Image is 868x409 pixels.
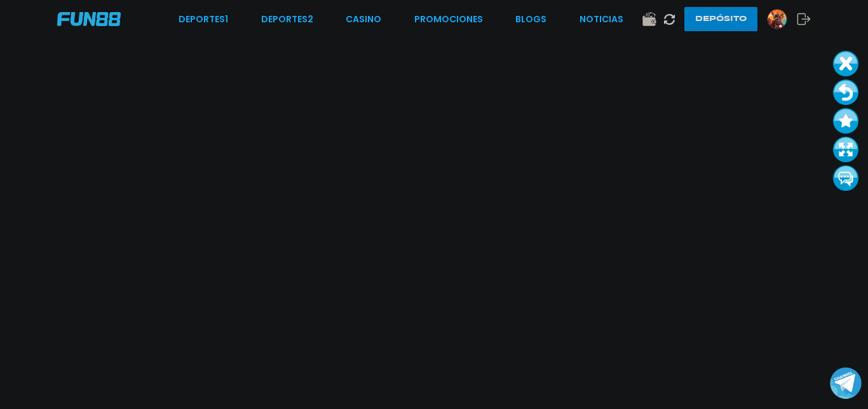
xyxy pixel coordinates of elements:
a: BLOGS [515,13,546,26]
img: Avatar [768,10,787,29]
a: NOTICIAS [580,13,623,26]
a: Deportes2 [261,13,313,26]
a: Avatar [767,9,797,29]
img: Company Logo [57,12,121,26]
button: Join telegram channel [830,366,862,399]
button: Depósito [684,7,757,31]
a: Deportes1 [179,13,228,26]
a: Promociones [414,13,483,26]
a: CASINO [346,13,381,26]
